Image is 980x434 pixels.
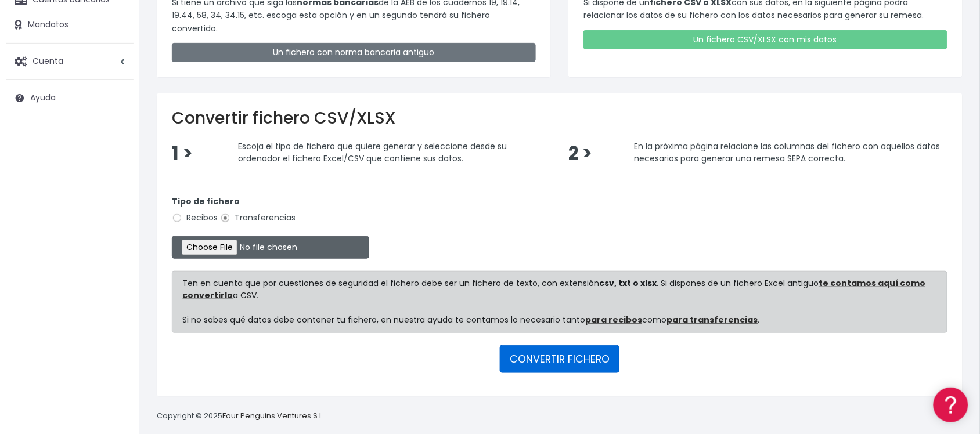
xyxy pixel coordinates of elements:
div: Ten en cuenta que por cuestiones de seguridad el fichero debe ser un fichero de texto, con extens... [172,271,947,333]
a: Mandatos [6,13,134,37]
strong: csv, txt o xlsx [600,277,657,289]
span: Ayuda [30,92,56,104]
button: CONVERTIR FICHERO [500,345,619,373]
label: Recibos [172,212,218,224]
a: te contamos aquí como convertirlo [183,277,926,301]
span: 1 > [172,141,193,166]
strong: Tipo de fichero [172,196,240,207]
a: para recibos [586,314,643,325]
span: Escoja el tipo de fichero que quiere generar y seleccione desde su ordenador el fichero Excel/CSV... [238,140,507,165]
h2: Convertir fichero CSV/XLSX [172,108,947,128]
span: En la próxima página relacione las columnas del fichero con aquellos datos necesarios para genera... [635,140,941,165]
a: Un fichero CSV/XLSX con mis datos [583,30,947,49]
a: Un fichero con norma bancaria antiguo [172,43,536,62]
a: Cuenta [6,49,134,74]
span: Cuenta [33,55,63,67]
a: Ayuda [6,86,134,110]
label: Transferencias [220,212,296,224]
a: Four Penguins Ventures S.L. [222,410,324,421]
a: para transferencias [667,314,758,325]
span: 2 > [568,141,592,166]
p: Copyright © 2025 . [157,410,326,422]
